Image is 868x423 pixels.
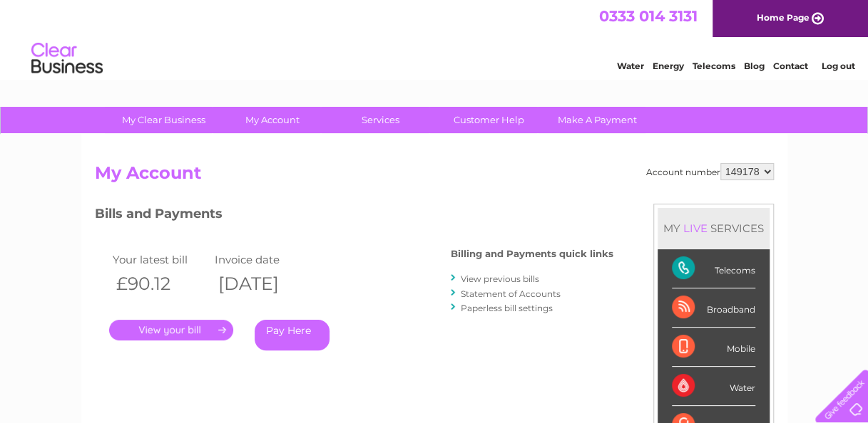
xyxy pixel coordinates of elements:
[680,221,710,235] div: LIVE
[105,107,223,133] a: My Clear Business
[430,107,548,133] a: Customer Help
[31,37,103,80] img: logo.png
[672,367,755,406] div: Water
[672,288,755,328] div: Broadband
[599,7,698,25] a: 0333 014 3131
[821,61,854,71] a: Log out
[109,269,212,298] th: £90.12
[672,249,755,288] div: Telecoms
[451,249,613,259] h4: Billing and Payments quick links
[658,208,770,249] div: MY SERVICES
[693,61,735,71] a: Telecoms
[672,328,755,367] div: Mobile
[538,107,656,133] a: Make A Payment
[646,163,774,180] div: Account number
[322,107,439,133] a: Services
[95,204,613,229] h3: Bills and Payments
[213,107,331,133] a: My Account
[95,163,774,190] h2: My Account
[211,250,314,269] td: Invoice date
[211,269,314,298] th: [DATE]
[109,250,212,269] td: Your latest bill
[744,61,765,71] a: Blog
[773,61,808,71] a: Contact
[653,61,684,71] a: Energy
[109,320,233,340] a: .
[461,303,553,313] a: Paperless bill settings
[461,273,539,284] a: View previous bills
[98,8,772,69] div: Clear Business is a trading name of Verastar Limited (registered in [GEOGRAPHIC_DATA] No. 3667643...
[255,320,330,350] a: Pay Here
[461,288,561,299] a: Statement of Accounts
[617,61,644,71] a: Water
